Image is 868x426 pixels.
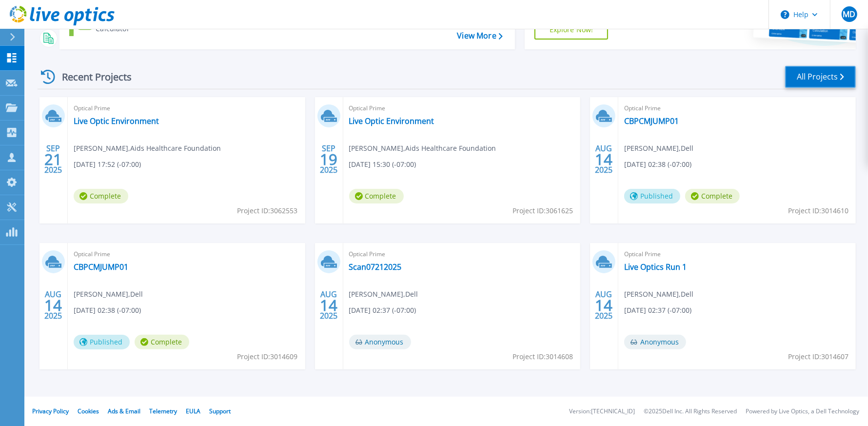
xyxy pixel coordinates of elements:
[44,287,62,323] div: AUG 2025
[534,20,609,40] a: Explore Now!
[186,407,200,415] a: EULA
[319,287,338,323] div: AUG 2025
[349,116,434,126] a: Live Optic Environment
[209,407,231,415] a: Support
[237,351,298,362] span: Project ID: 3014609
[32,407,69,415] a: Privacy Policy
[746,408,859,415] li: Powered by Live Optics, a Dell Technology
[349,159,416,170] span: [DATE] 15:30 (-07:00)
[785,66,856,88] a: All Projects
[624,262,687,272] a: Live Optics Run 1
[624,159,691,170] span: [DATE] 02:38 (-07:00)
[843,10,855,18] span: MD
[513,351,573,362] span: Project ID: 3014608
[319,142,338,177] div: SEP 2025
[74,305,141,316] span: [DATE] 02:38 (-07:00)
[74,289,143,300] span: [PERSON_NAME] , Dell
[624,143,693,154] span: [PERSON_NAME] , Dell
[685,189,740,203] span: Complete
[38,65,145,89] div: Recent Projects
[74,116,159,126] a: Live Optic Environment
[624,116,679,126] a: CBPCMJUMP01
[149,407,177,415] a: Telemetry
[624,189,680,203] span: Published
[320,301,337,309] span: 14
[595,301,613,309] span: 14
[624,103,850,114] span: Optical Prime
[74,262,128,272] a: CBPCMJUMP01
[624,305,691,316] span: [DATE] 02:37 (-07:00)
[108,407,140,415] a: Ads & Email
[44,142,62,177] div: SEP 2025
[320,155,337,163] span: 19
[74,335,130,349] span: Published
[74,143,221,154] span: [PERSON_NAME] , Aids Healthcare Foundation
[237,205,298,216] span: Project ID: 3062553
[595,155,613,163] span: 14
[74,103,299,114] span: Optical Prime
[569,408,635,415] li: Version: [TECHNICAL_ID]
[44,301,62,309] span: 14
[513,205,573,216] span: Project ID: 3061625
[349,262,402,272] a: Scan07212025
[349,305,416,316] span: [DATE] 02:37 (-07:00)
[624,249,850,260] span: Optical Prime
[349,289,418,300] span: [PERSON_NAME] , Dell
[349,335,411,349] span: Anonymous
[624,289,693,300] span: [PERSON_NAME] , Dell
[788,205,848,216] span: Project ID: 3014610
[624,335,686,349] span: Anonymous
[78,407,99,415] a: Cookies
[135,335,189,349] span: Complete
[74,249,299,260] span: Optical Prime
[349,143,496,154] span: [PERSON_NAME] , Aids Healthcare Foundation
[595,142,613,177] div: AUG 2025
[74,189,128,203] span: Complete
[349,103,575,114] span: Optical Prime
[349,249,575,260] span: Optical Prime
[349,189,404,203] span: Complete
[457,31,502,41] a: View More
[595,287,613,323] div: AUG 2025
[44,155,62,163] span: 21
[74,159,141,170] span: [DATE] 17:52 (-07:00)
[788,351,848,362] span: Project ID: 3014607
[644,408,737,415] li: © 2025 Dell Inc. All Rights Reserved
